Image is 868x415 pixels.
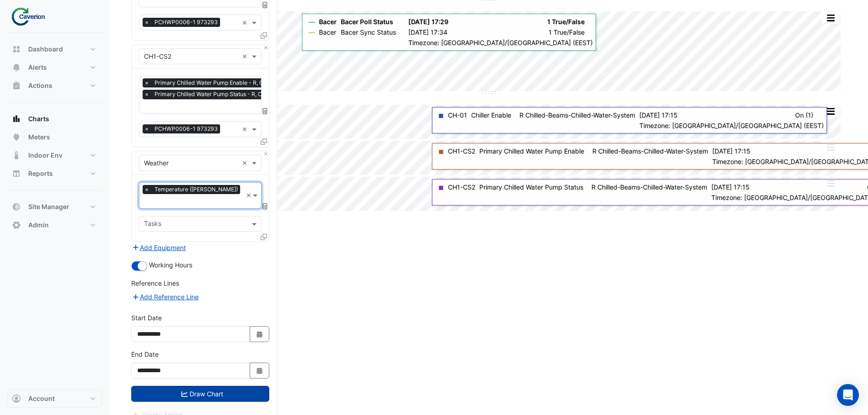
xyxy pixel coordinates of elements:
span: Choose Function [261,202,269,210]
span: Reports [28,169,53,178]
app-icon: Actions [12,81,21,90]
fa-icon: Select Date [256,330,264,338]
app-icon: Indoor Env [12,151,21,160]
span: Site Manager [28,202,69,211]
span: Admin [28,220,49,230]
span: Dashboard [28,45,63,54]
button: Charts [7,110,102,128]
button: Close [263,45,269,51]
span: Clear [242,124,250,134]
app-icon: Admin [12,220,21,230]
div: Tasks [143,219,161,231]
span: Choose Function [261,1,269,9]
button: Site Manager [7,198,102,216]
span: Actions [28,81,52,90]
span: Clone Favourites and Tasks from this Equipment to other Equipment [261,31,267,39]
app-icon: Dashboard [12,45,21,54]
span: × [143,124,151,133]
label: Reference Lines [131,278,179,288]
div: Open Intercom Messenger [837,384,859,406]
app-icon: Charts [12,114,21,123]
span: Account [28,394,55,403]
span: Meters [28,133,50,142]
button: Admin [7,216,102,234]
span: Clone Favourites and Tasks from this Equipment to other Equipment [261,233,267,241]
span: Clear [246,190,252,200]
span: Clear [242,158,250,168]
button: Indoor Env [7,146,102,164]
span: Alerts [28,63,47,72]
button: Add Equipment [131,242,186,253]
span: Choose Function [261,108,269,115]
button: Alerts [7,58,102,77]
img: Company Logo [11,7,52,26]
button: Actions [7,77,102,95]
button: Add Reference Line [131,292,199,302]
span: Indoor Env [28,151,62,160]
button: More Options [822,12,840,24]
label: End Date [131,349,159,359]
app-icon: Site Manager [12,202,21,211]
span: Primary Chilled Water Pump Enable - R, Chilled-Beams-Chilled-Water-System [152,78,361,87]
fa-icon: Select Date [256,367,264,374]
span: Working Hours [149,261,192,269]
app-icon: Reports [12,169,21,178]
span: × [143,78,151,87]
span: Clone Favourites and Tasks from this Equipment to other Equipment [261,138,267,146]
span: × [143,18,151,27]
button: Close [263,151,269,157]
span: PCHWP0006-1 973293 [152,18,220,27]
span: × [143,90,151,99]
button: More Options [822,106,840,117]
span: Charts [28,114,49,123]
span: Clear [242,18,250,27]
button: More Options [822,142,840,153]
span: Temperature (Celcius) [152,185,240,194]
app-icon: Alerts [12,63,21,72]
button: More Options [822,178,840,189]
span: Primary Chilled Water Pump Status - R, Chilled-Beams-Chilled-Water-System [152,90,360,99]
button: Draw Chart [131,386,269,402]
button: Reports [7,164,102,183]
span: × [143,185,151,194]
span: PCHWP0006-1 973293 [152,124,220,133]
span: Clear [242,51,250,61]
button: Account [7,389,102,408]
label: Start Date [131,313,162,323]
button: Meters [7,128,102,146]
app-icon: Meters [12,133,21,142]
button: Dashboard [7,40,102,58]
